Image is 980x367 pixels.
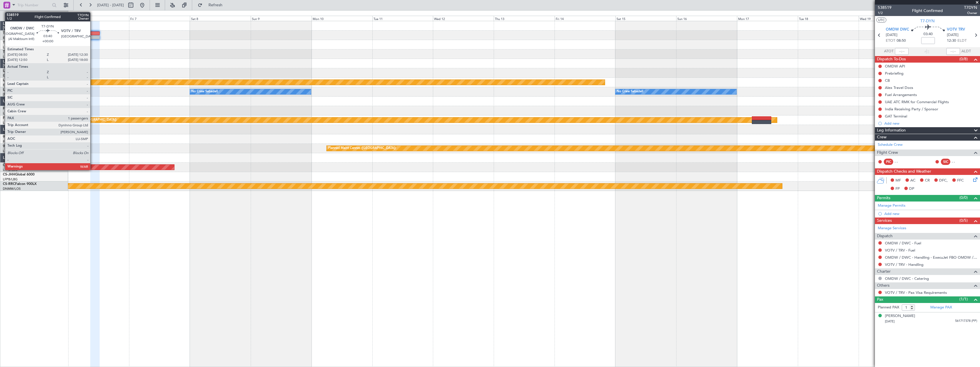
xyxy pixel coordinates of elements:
[3,168,18,172] a: LFPB/LBG
[947,32,959,38] span: [DATE]
[941,159,950,165] div: SIC
[878,203,905,209] a: Manage Permits
[3,36,38,40] a: EVRA/[PERSON_NAME]
[3,145,33,148] a: 9H-LPZLegacy 500
[877,149,898,156] span: Flight Crew
[3,50,33,54] a: T7-EAGLFalcon 8X
[615,16,676,21] div: Sat 15
[895,159,907,164] div: - -
[190,16,251,21] div: Sat 8
[3,88,16,91] span: LX-AOA
[3,69,31,73] a: LX-GBHFalcon 7X
[885,107,938,111] div: India Receiving Party / Sponsor
[885,248,915,253] a: VOTV / TRV - Fuel
[939,178,948,183] span: DFC,
[877,282,889,289] span: Others
[877,56,906,63] span: Dispatch To-Dos
[877,127,906,134] span: Leg Information
[251,16,312,21] div: Sun 9
[895,48,909,55] input: --:--
[27,116,117,124] div: Planned Maint [GEOGRAPHIC_DATA] ([GEOGRAPHIC_DATA])
[885,92,917,97] div: Fuel Arrangements
[617,87,643,96] div: No Crew Sabadell
[957,38,967,44] span: ELDT
[964,11,977,15] span: Owner
[3,116,31,120] a: F-HECDFalcon 7X
[3,173,15,176] span: CS-JHH
[925,178,930,183] span: CR
[885,78,890,83] div: CB
[878,142,903,148] a: Schedule Crew
[895,178,901,183] span: MF
[3,107,15,110] span: F-GPNJ
[15,14,60,18] span: All Aircraft
[884,121,977,126] div: Add new
[877,168,931,175] span: Dispatch Checks and Weather
[3,135,16,139] span: 9H-YAA
[885,85,913,90] div: Alex Travel Docs
[912,8,943,14] div: Flight Confirmed
[877,195,890,202] span: Permits
[3,177,18,181] a: LFPB/LBG
[3,50,17,54] span: T7-EAGL
[6,11,62,20] button: All Aircraft
[3,116,15,120] span: F-HECD
[3,73,20,78] a: EDLW/DTM
[204,3,228,7] span: Refresh
[923,31,933,37] span: 03:40
[955,319,977,324] span: 561717378 (PP)
[959,195,968,201] span: (0/0)
[3,135,35,139] a: 9H-YAAGlobal 5000
[129,16,190,21] div: Fri 7
[897,38,906,44] span: 08:50
[884,211,977,216] div: Add new
[3,182,15,186] span: CS-RRC
[959,218,968,224] span: (0/5)
[737,16,798,21] div: Mon 17
[494,16,555,21] div: Thu 13
[886,27,909,33] span: OMDW DWC
[877,296,883,303] span: Pax
[195,1,229,10] button: Refresh
[859,16,919,21] div: Wed 19
[3,41,14,44] span: T7-EMI
[3,55,18,59] a: LFPB/LBG
[3,79,48,82] a: LX-INBFalcon 900EX EASy II
[878,305,899,310] label: Planned PAX
[328,144,396,153] div: Planned Maint Cannes ([GEOGRAPHIC_DATA])
[3,187,21,191] a: DNMM/LOS
[877,218,892,224] span: Services
[676,16,737,21] div: Sun 16
[885,114,907,119] div: GAT Terminal
[885,313,915,319] div: [PERSON_NAME]
[885,99,949,104] div: UAE ATC RMK for Commercial Flights
[947,38,956,44] span: 12:30
[3,79,14,82] span: LX-INB
[884,159,893,165] div: PIC
[97,3,124,8] span: [DATE] - [DATE]
[885,64,905,69] div: OMDW API
[3,92,37,97] a: [PERSON_NAME]/QSA
[17,1,50,9] input: Trip Number
[895,186,900,192] span: FP
[910,178,915,183] span: AC
[3,111,18,115] a: LFPB/LBG
[886,38,895,44] span: ETOT
[959,56,968,62] span: (0/8)
[3,31,40,35] a: T7-DYNChallenger 604
[886,32,897,38] span: [DATE]
[885,262,923,267] a: VOTV / TRV - Handling
[3,163,36,167] a: CS-DOUGlobal 6500
[878,226,906,231] a: Manage Services
[69,11,79,16] div: [DATE]
[885,255,977,260] a: OMDW / DWC - Handling - ExecuJet FBO OMDW / DWC
[952,159,965,164] div: - -
[964,5,977,11] span: T7DYN
[3,121,18,125] a: LFPB/LBG
[878,11,891,15] span: 1/2
[877,233,893,240] span: Dispatch
[920,18,935,24] span: T7-DYN
[3,88,44,91] a: LX-AOACitation Mustang
[885,319,895,324] span: [DATE]
[3,149,19,153] a: LFMD/CEQ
